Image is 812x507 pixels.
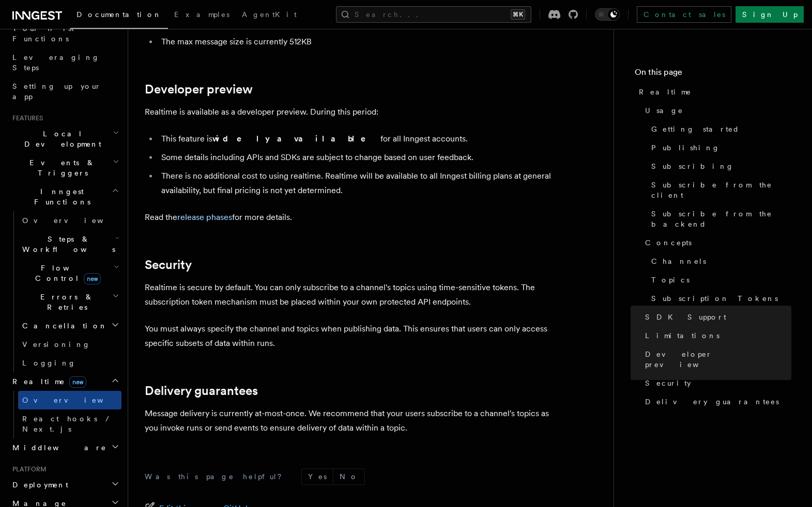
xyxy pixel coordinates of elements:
span: Channels [651,256,706,266]
a: Security [145,258,192,272]
a: Versioning [18,335,121,354]
span: Subscription Tokens [651,293,778,304]
a: Publishing [647,138,791,157]
a: SDK Support [641,308,791,326]
button: Events & Triggers [8,153,121,182]
span: Publishing [651,142,720,153]
a: Security [641,374,791,392]
span: Steps & Workflows [18,234,115,255]
a: Concepts [641,233,791,252]
button: No [333,469,364,484]
div: Realtimenew [8,391,121,438]
span: Examples [174,10,229,19]
span: Realtime [8,376,86,387]
a: AgentKit [236,3,303,28]
span: AgentKit [242,10,297,19]
button: Middleware [8,438,121,457]
span: Features [8,114,43,122]
a: Getting started [647,120,791,138]
a: React hooks / Next.js [18,409,121,438]
span: Subscribing [651,161,734,171]
a: Examples [168,3,236,28]
span: Delivery guarantees [645,397,779,407]
span: Errors & Retries [18,292,112,312]
a: release phases [177,212,232,222]
a: Subscribe from the backend [647,204,791,233]
a: Limitations [641,326,791,345]
span: Realtime [639,87,692,97]
span: Developer preview [645,349,791,370]
li: This feature is for all Inngest accounts. [158,132,558,146]
a: Your first Functions [8,19,121,48]
button: Deployment [8,476,121,494]
a: Developer preview [145,82,253,97]
button: Yes [302,469,333,484]
span: Documentation [76,10,162,19]
span: Middleware [8,442,106,453]
span: Inngest Functions [8,186,112,207]
li: The max message size is currently 512KB [158,35,558,49]
span: Setting up your app [12,82,101,101]
a: Subscribing [647,157,791,176]
p: Message delivery is currently at-most-once. We recommend that your users subscribe to a channel's... [145,406,558,435]
a: Subscription Tokens [647,289,791,308]
a: Delivery guarantees [145,384,258,398]
span: Cancellation [18,321,108,331]
p: You must always specify the channel and topics when publishing data. This ensures that users can ... [145,322,558,351]
button: Flow Controlnew [18,259,121,288]
p: Read the for more details. [145,210,558,225]
button: Inngest Functions [8,182,121,211]
a: Realtime [635,83,791,101]
span: Getting started [651,124,740,134]
span: Platform [8,465,47,473]
a: Developer preview [641,345,791,374]
a: Overview [18,391,121,409]
span: Security [645,378,691,388]
li: There is no additional cost to using realtime. Realtime will be available to all Inngest billing ... [158,169,558,198]
span: Overview [22,216,129,225]
span: Subscribe from the backend [651,209,791,229]
div: Inngest Functions [8,211,121,372]
kbd: ⌘K [511,9,525,20]
span: Leveraging Steps [12,53,100,72]
span: Limitations [645,330,719,341]
span: Logging [22,359,76,367]
strong: widely available [212,134,380,144]
a: Topics [647,271,791,289]
button: Toggle dark mode [595,8,620,21]
button: Search...⌘K [336,6,531,23]
a: Leveraging Steps [8,48,121,77]
a: Setting up your app [8,77,121,106]
span: Topics [651,275,690,285]
span: Subscribe from the client [651,180,791,200]
span: Versioning [22,340,90,348]
button: Errors & Retries [18,288,121,316]
span: Events & Triggers [8,157,113,178]
span: SDK Support [645,312,726,322]
a: Overview [18,211,121,230]
a: Logging [18,354,121,372]
p: Realtime is available as a developer preview. During this period: [145,105,558,119]
span: Concepts [645,237,692,248]
a: Channels [647,252,791,271]
h4: On this page [635,66,791,83]
button: Steps & Workflows [18,230,121,259]
a: Documentation [70,3,168,29]
span: Flow Control [18,263,114,283]
a: Subscribe from the client [647,176,791,204]
a: Usage [641,101,791,120]
span: Usage [645,105,683,116]
span: Overview [22,396,129,404]
span: React hooks / Next.js [22,415,114,433]
button: Cancellation [18,316,121,335]
a: Contact sales [637,6,731,23]
span: Local Development [8,129,113,149]
span: new [84,273,101,284]
button: Realtimenew [8,372,121,391]
a: Sign Up [736,6,804,23]
a: Delivery guarantees [641,392,791,411]
button: Local Development [8,124,121,153]
p: Was this page helpful? [145,471,289,482]
span: Deployment [8,480,68,490]
p: Realtime is secure by default. You can only subscribe to a channel's topics using time-sensitive ... [145,280,558,309]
